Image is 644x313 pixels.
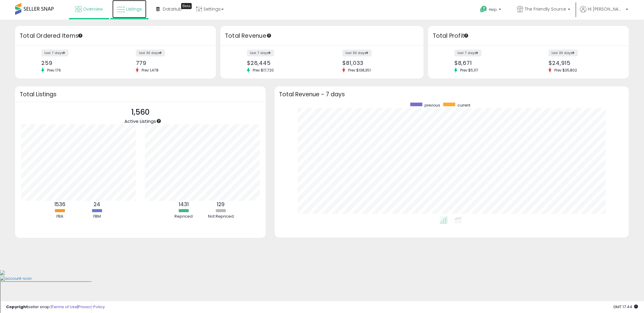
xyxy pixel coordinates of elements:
a: Help [475,1,507,20]
span: Prev: $35,802 [551,68,580,73]
span: Listings [126,6,142,12]
label: last 30 days [342,50,372,56]
label: last 7 days [454,50,482,56]
span: Overview [83,6,103,12]
i: Get Help [480,5,487,13]
div: $8,671 [454,60,524,66]
label: last 30 days [136,50,165,56]
span: Prev: $138,351 [345,68,374,73]
span: Prev: $17,720 [250,68,277,73]
b: 1431 [179,201,189,208]
div: $24,915 [549,60,618,66]
h3: Total Listings [20,92,261,97]
div: Tooltip anchor [266,33,272,38]
div: 259 [41,60,111,66]
div: Tooltip anchor [463,33,469,38]
b: 129 [217,201,225,208]
label: last 30 days [549,50,578,56]
p: 1,560 [124,107,156,118]
div: Repriced [165,214,202,219]
h3: Total Profit [433,32,624,40]
h3: Total Revenue [225,32,419,40]
span: Prev: 1,478 [139,68,162,73]
div: Tooltip anchor [156,118,162,124]
div: Tooltip anchor [181,3,192,9]
label: last 7 days [247,50,274,56]
h3: Total Ordered Items [20,32,211,40]
div: Not Repriced [203,214,239,219]
a: Hi [PERSON_NAME] [580,6,628,20]
span: Hi [PERSON_NAME] [588,6,624,12]
div: $81,033 [342,60,413,66]
b: 24 [94,201,100,208]
span: Prev: 176 [44,68,64,73]
div: FBA [42,214,78,219]
label: last 7 days [41,50,69,56]
span: The Friendly Source [525,6,566,12]
div: $26,445 [247,60,318,66]
b: 1536 [54,201,66,208]
h3: Total Revenue - 7 days [279,92,624,97]
div: Tooltip anchor [78,33,83,38]
div: FBM [79,214,115,219]
span: Active Listings [124,118,156,124]
span: previous [425,103,440,108]
span: current [457,103,470,108]
div: 779 [136,60,205,66]
span: Help [489,7,497,12]
span: Prev: $5,117 [457,68,481,73]
span: DataHub [163,6,182,12]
